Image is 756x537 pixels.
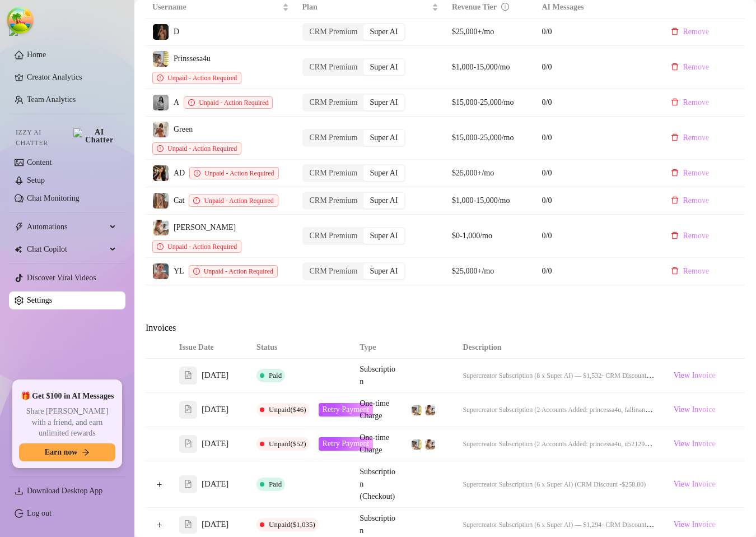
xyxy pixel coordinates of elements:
span: file-text [184,439,192,447]
img: Lex Angel [425,405,435,415]
span: 🎁 Get $100 in AI Messages [21,391,114,402]
img: Cat [153,193,169,209]
a: View Invoice [669,403,720,416]
span: Unpaid - Action Required [167,243,237,251]
button: Expand row [155,520,164,529]
span: Download Desktop App [27,487,102,495]
span: 0 / 0 [542,230,648,242]
span: delete [671,98,679,106]
td: $0-1,000/mo [445,215,535,258]
span: exclamation-circle [193,197,200,204]
div: Super AI [363,263,404,279]
span: Subscription [360,365,395,386]
button: Retry Payment [319,437,374,451]
span: View Invoice [674,369,716,382]
span: [DATE] [202,403,228,416]
span: Earn now [45,448,78,457]
img: Prinssesa4u [412,439,422,450]
span: Cat [174,196,184,205]
span: exclamation-circle [157,243,164,250]
div: Super AI [363,193,404,209]
span: AD [174,169,185,177]
span: exclamation-circle [193,268,200,275]
span: Supercreator Subscription (2 Accounts Added: princessa4u, u521292552) [463,439,660,448]
span: Paid [269,371,282,379]
td: $25,000+/mo [445,18,535,46]
span: 0 / 0 [542,167,648,179]
button: Expand row [155,480,164,489]
td: $1,000-15,000/mo [445,46,535,89]
img: AD [153,165,169,181]
span: A [174,98,179,107]
a: Discover Viral Videos [27,274,96,282]
span: delete [671,196,679,204]
span: delete [671,267,679,275]
button: Remove [662,164,718,182]
span: delete [671,27,679,35]
button: Remove [662,23,718,41]
a: Creator Analytics [27,68,116,86]
span: Retry Payment [323,439,370,448]
button: Remove [662,192,718,210]
div: Super AI [363,95,404,110]
span: 0 / 0 [542,195,648,207]
span: View Invoice [674,519,716,531]
div: segmented control [302,129,405,147]
img: Green [153,122,169,137]
div: segmented control [302,23,405,41]
div: Super AI [363,130,404,146]
div: Super AI [363,24,404,40]
a: Settings [27,296,52,304]
span: Automations [27,218,106,236]
span: Share [PERSON_NAME] with a friend, and earn unlimited rewards [19,406,115,439]
span: exclamation-circle [157,145,164,152]
img: Lex Angel [425,439,435,450]
span: Plan [302,1,430,13]
span: Remove [683,232,710,240]
td: $25,000+/mo [445,160,535,187]
button: Earn nowarrow-right [19,443,115,461]
span: Unpaid - Action Required [204,197,273,205]
span: Subscription [360,514,395,535]
span: - CRM Discount — $306.40 [601,371,678,379]
span: exclamation-circle [157,75,164,81]
button: Remove [662,262,718,280]
div: segmented control [302,262,405,280]
span: delete [671,169,679,177]
span: Unpaid - Action Required [167,145,237,152]
a: Setup [27,176,45,184]
span: info-circle [501,3,509,11]
span: Remove [683,98,710,107]
button: Retry Payment [319,403,374,416]
span: Remove [683,133,710,142]
button: Remove [662,58,718,76]
div: CRM Premium [304,228,364,244]
span: Remove [683,27,710,36]
span: Remove [683,267,710,276]
span: Remove [683,196,710,205]
div: CRM Premium [304,24,364,40]
span: Unpaid ($46) [269,405,306,414]
div: Super AI [363,228,404,244]
span: Izzy AI Chatter [16,127,69,149]
span: View Invoice [674,404,716,416]
img: YL [153,263,169,279]
a: Team Analytics [27,95,76,104]
img: D [153,24,169,40]
span: 0 / 0 [542,26,648,38]
img: A [153,95,169,110]
span: Green [174,125,193,133]
a: View Invoice [669,437,720,451]
div: segmented control [302,227,405,245]
span: Unpaid ($52) [269,439,306,448]
span: Supercreator Subscription (2 Accounts Added: princessa4u, fallinangel) [463,405,655,414]
span: delete [671,232,679,239]
span: [DATE] [202,518,228,531]
span: file-text [184,520,192,528]
span: Unpaid ($1,035) [269,520,315,529]
span: Paid [269,480,282,488]
span: file-text [184,371,192,379]
div: segmented control [302,164,405,182]
th: Description [456,337,662,359]
td: $15,000-25,000/mo [445,89,535,117]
